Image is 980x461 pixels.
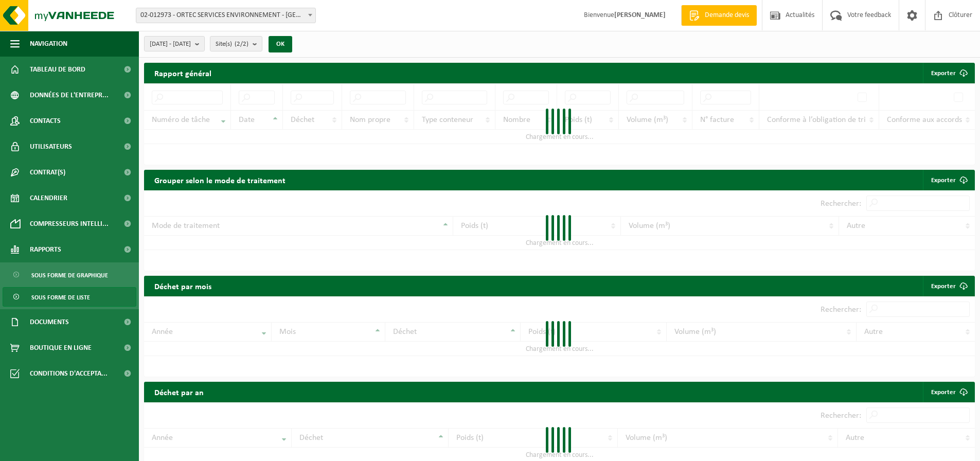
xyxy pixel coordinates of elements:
a: Sous forme de graphique [3,265,136,285]
a: Exporter [923,276,974,296]
span: Données de l'entrepr... [30,82,109,108]
strong: [PERSON_NAME] [614,11,666,19]
span: [DATE] - [DATE] [150,37,191,52]
span: Contacts [30,108,61,134]
h2: Déchet par mois [144,276,222,296]
h2: Déchet par an [144,382,214,402]
a: Exporter [923,170,974,190]
a: Sous forme de liste [3,287,136,307]
span: Boutique en ligne [30,335,92,361]
span: 02-012973 - ORTEC SERVICES ENVIRONNEMENT - AMIENS [136,8,316,23]
a: Demande devis [681,5,757,26]
span: Contrat(s) [30,159,65,185]
span: Calendrier [30,185,67,211]
h2: Grouper selon le mode de traitement [144,170,296,190]
span: Tableau de bord [30,57,85,82]
button: Site(s)(2/2) [210,36,262,51]
a: Exporter [923,382,974,402]
span: Utilisateurs [30,134,72,159]
span: Sous forme de graphique [31,265,108,285]
span: Sous forme de liste [31,288,90,307]
span: Conditions d'accepta... [30,361,108,386]
span: 02-012973 - ORTEC SERVICES ENVIRONNEMENT - AMIENS [136,8,315,23]
button: OK [269,36,292,52]
span: Demande devis [702,10,752,21]
span: Compresseurs intelli... [30,211,109,237]
span: Site(s) [216,37,248,52]
span: Rapports [30,237,61,262]
span: Documents [30,309,69,335]
span: Navigation [30,31,67,57]
button: Exporter [923,63,974,83]
button: [DATE] - [DATE] [144,36,205,51]
h2: Rapport général [144,63,222,83]
count: (2/2) [235,41,248,47]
